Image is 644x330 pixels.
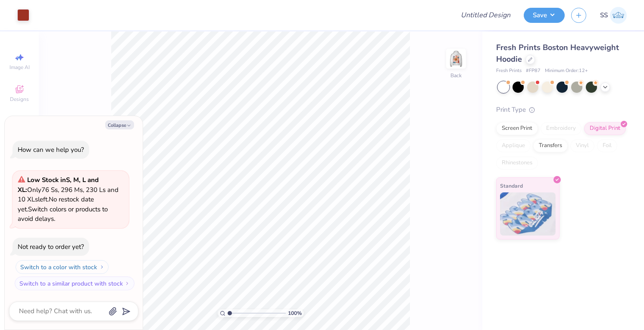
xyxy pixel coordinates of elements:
button: Collapse [105,120,134,129]
span: Minimum Order: 12 + [545,67,588,75]
span: Fresh Prints Boston Heavyweight Hoodie [496,42,619,64]
div: Digital Print [584,122,626,135]
button: Switch to a similar product with stock [15,277,134,290]
div: Foil [597,139,617,152]
span: Designs [10,96,29,103]
div: Embroidery [541,122,581,135]
span: 100 % [288,309,302,317]
span: No restock date yet. [18,195,94,214]
input: Untitled Design [454,6,517,24]
img: Switch to a similar product with stock [125,281,130,286]
a: SS [600,7,627,24]
div: Vinyl [570,139,594,152]
img: Standard [500,192,556,236]
img: Switch to a color with stock [100,264,105,270]
span: # FP87 [526,67,541,75]
div: Print Type [496,105,627,115]
div: Back [450,72,462,79]
div: Screen Print [496,122,538,135]
div: Not ready to order yet? [18,242,84,251]
span: Only 76 Ss, 296 Ms, 230 Ls and 10 XLs left. Switch colors or products to avoid delays. [18,176,119,223]
button: Save [524,8,565,23]
div: Applique [496,139,531,152]
img: Back [447,50,465,67]
img: Siddhant Singh [610,7,627,24]
span: SS [600,10,608,20]
strong: Low Stock in S, M, L and XL : [18,176,99,194]
div: Transfers [533,139,568,152]
div: How can we help you? [18,145,84,154]
span: Fresh Prints [496,67,522,75]
div: Rhinestones [496,157,538,170]
span: Standard [500,181,523,190]
span: Image AI [9,64,30,71]
button: Switch to a color with stock [16,260,109,274]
